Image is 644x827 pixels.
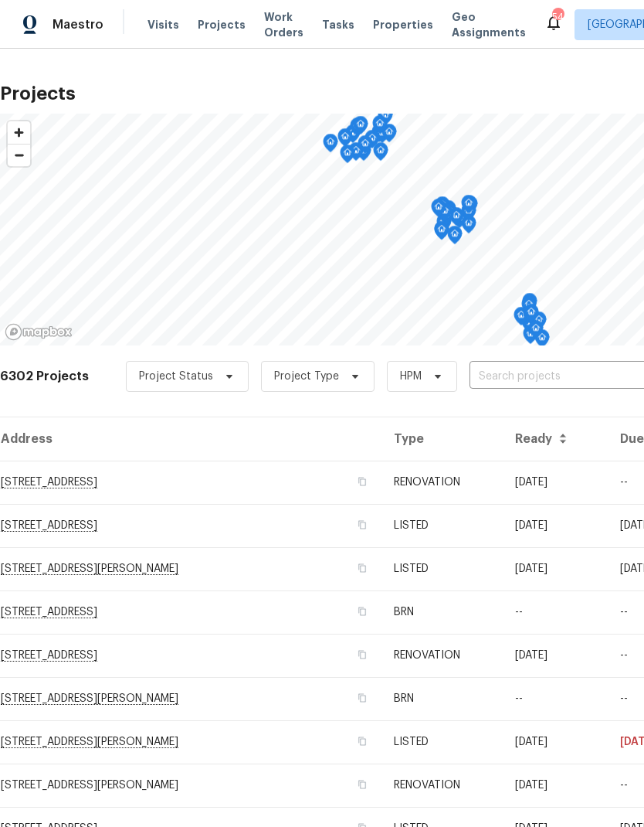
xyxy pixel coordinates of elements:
span: Maestro [53,17,103,32]
td: RENOVATION [381,634,503,677]
div: Map marker [524,304,539,328]
span: Tasks [322,19,354,30]
div: Map marker [372,115,388,139]
td: [DATE] [503,720,608,764]
div: Map marker [528,320,544,344]
td: RENOVATION [381,461,503,504]
td: BRN [381,590,503,634]
span: Project Type [274,369,339,384]
div: Map marker [371,124,387,148]
td: [DATE] [503,504,608,547]
th: Ready [503,417,608,461]
div: Map marker [323,134,338,158]
td: [DATE] [503,764,608,807]
td: [DATE] [503,634,608,677]
button: Copy Address [355,604,369,618]
div: 54 [552,9,563,25]
div: Map marker [337,128,353,152]
button: Copy Address [355,734,369,748]
th: Type [381,417,503,461]
div: Map marker [449,207,464,231]
div: Map marker [514,307,529,331]
div: Map marker [358,135,373,159]
td: -- [503,677,608,720]
a: Mapbox homepage [5,323,73,341]
div: Map marker [521,296,537,320]
div: Map marker [461,215,476,239]
div: Map marker [523,305,538,329]
button: Zoom out [8,144,30,166]
div: Map marker [364,130,380,154]
div: Map marker [350,117,365,141]
div: Map marker [447,226,463,250]
td: RENOVATION [381,764,503,807]
button: Copy Address [355,778,369,791]
span: Properties [373,17,433,32]
div: Map marker [348,142,364,166]
span: Projects [198,17,246,32]
div: Map marker [353,116,368,140]
div: Map marker [431,199,446,223]
div: Map marker [531,311,547,335]
button: Copy Address [355,475,369,488]
div: Map marker [522,293,537,317]
span: Project Status [139,369,213,384]
td: BRN [381,677,503,720]
div: Map marker [381,124,397,148]
button: Copy Address [355,691,369,705]
div: Map marker [434,221,449,245]
span: Geo Assignments [452,9,526,40]
td: LISTED [381,720,503,764]
td: LISTED [381,547,503,590]
div: Map marker [373,142,388,166]
button: Zoom in [8,121,30,144]
button: Copy Address [355,648,369,662]
span: Work Orders [264,9,303,40]
td: [DATE] [503,547,608,590]
span: Visits [147,17,179,32]
td: -- [503,590,608,634]
td: [DATE] [503,461,608,504]
td: LISTED [381,504,503,547]
button: Copy Address [355,518,369,532]
span: HPM [400,369,422,384]
div: Map marker [435,196,450,220]
div: Map marker [345,124,361,148]
div: Map marker [340,145,355,168]
div: Map marker [461,195,476,219]
button: Copy Address [355,561,369,575]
